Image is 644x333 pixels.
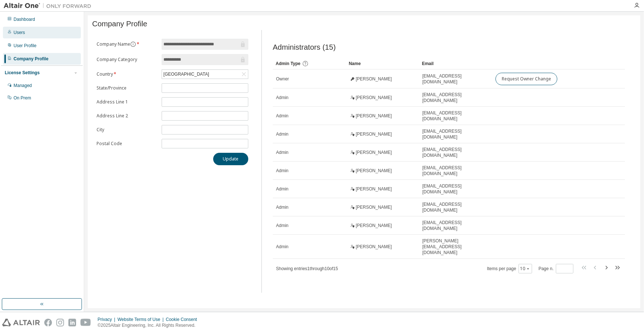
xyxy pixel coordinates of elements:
img: instagram.svg [56,319,64,326]
span: [EMAIL_ADDRESS][DOMAIN_NAME] [422,110,489,122]
span: [PERSON_NAME] [356,131,392,137]
span: [PERSON_NAME] [356,168,392,174]
span: [PERSON_NAME] [356,186,392,192]
span: [PERSON_NAME] [356,244,392,250]
div: Privacy [98,317,117,322]
label: Postal Code [97,141,157,147]
div: [GEOGRAPHIC_DATA] [162,70,248,79]
span: Admin [276,95,289,101]
span: Page n. [539,264,573,273]
label: Address Line 1 [97,99,157,105]
span: Admin [276,113,289,119]
div: [GEOGRAPHIC_DATA] [162,70,210,78]
span: [EMAIL_ADDRESS][DOMAIN_NAME] [422,147,489,158]
span: Administrators (15) [273,43,336,52]
span: Admin [276,168,289,174]
img: facebook.svg [44,319,52,326]
span: [EMAIL_ADDRESS][DOMAIN_NAME] [422,183,489,195]
span: Items per page [487,264,532,273]
div: Dashboard [14,16,35,22]
label: Company Category [97,57,157,63]
span: Owner [276,76,289,82]
label: State/Province [97,85,157,91]
span: [EMAIL_ADDRESS][DOMAIN_NAME] [422,165,489,177]
div: Cookie Consent [166,317,201,322]
span: Admin [276,186,289,192]
span: [PERSON_NAME] [356,204,392,210]
button: 10 [520,266,530,272]
div: License Settings [5,70,39,76]
span: [PERSON_NAME] [356,223,392,228]
span: Admin [276,223,289,228]
span: [EMAIL_ADDRESS][DOMAIN_NAME] [422,220,489,231]
span: [EMAIL_ADDRESS][DOMAIN_NAME] [422,201,489,213]
span: Admin [276,204,289,210]
span: [EMAIL_ADDRESS][DOMAIN_NAME] [422,128,489,140]
label: Address Line 2 [97,113,157,119]
span: Showing entries 1 through 10 of 15 [276,266,338,271]
div: Company Profile [14,56,48,62]
span: Admin [276,150,289,155]
div: Name [349,58,416,69]
label: Company Name [97,41,157,47]
div: User Profile [14,43,37,49]
img: linkedin.svg [68,319,76,326]
div: Managed [14,83,32,88]
span: [PERSON_NAME] [356,76,392,82]
button: Request Owner Change [496,73,557,85]
img: altair_logo.svg [2,319,40,326]
label: Country [97,71,157,77]
div: Website Terms of Use [117,317,166,322]
button: Update [213,153,248,165]
div: On Prem [14,95,31,101]
span: [PERSON_NAME][EMAIL_ADDRESS][DOMAIN_NAME] [422,238,489,256]
span: Admin Type [276,61,301,66]
span: Admin [276,131,289,137]
span: Admin [276,244,289,250]
span: [EMAIL_ADDRESS][DOMAIN_NAME] [422,73,489,85]
span: Company Profile [92,20,147,28]
span: [PERSON_NAME] [356,150,392,155]
img: youtube.svg [80,319,91,326]
div: Email [422,58,489,69]
button: information [130,41,136,47]
span: [PERSON_NAME] [356,95,392,101]
p: © 2025 Altair Engineering, Inc. All Rights Reserved. [98,322,202,329]
label: City [97,127,157,133]
img: Altair One [4,2,95,10]
span: [PERSON_NAME] [356,113,392,119]
div: Users [14,30,25,35]
span: [EMAIL_ADDRESS][DOMAIN_NAME] [422,92,489,103]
